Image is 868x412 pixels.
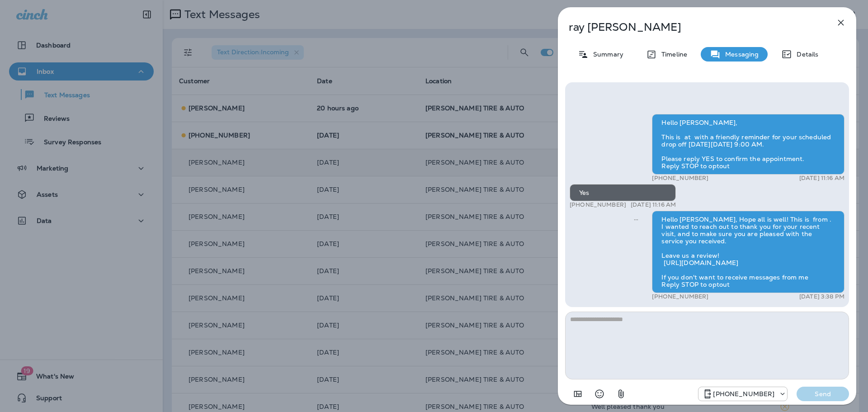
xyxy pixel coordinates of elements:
[569,21,816,33] p: ray [PERSON_NAME]
[652,175,708,182] p: [PHONE_NUMBER]
[634,215,638,223] span: Sent
[631,201,676,208] p: [DATE] 11:16 AM
[721,51,759,58] p: Messaging
[657,51,687,58] p: Timeline
[799,293,844,300] p: [DATE] 3:38 PM
[570,184,676,201] div: Yes
[570,201,626,208] p: [PHONE_NUMBER]
[652,114,844,175] div: Hello [PERSON_NAME], This is at with a friendly reminder for your scheduled drop off [DATE][DATE]...
[792,51,818,58] p: Details
[713,390,774,398] p: [PHONE_NUMBER]
[652,211,844,293] div: Hello [PERSON_NAME], Hope all is well! This is from . I wanted to reach out to thank you for your...
[652,293,708,300] p: [PHONE_NUMBER]
[569,385,587,403] button: Add in a premade template
[589,51,623,58] p: Summary
[698,388,787,399] div: +1 (706) 862-8243
[590,385,609,403] button: Select an emoji
[799,175,844,182] p: [DATE] 11:16 AM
